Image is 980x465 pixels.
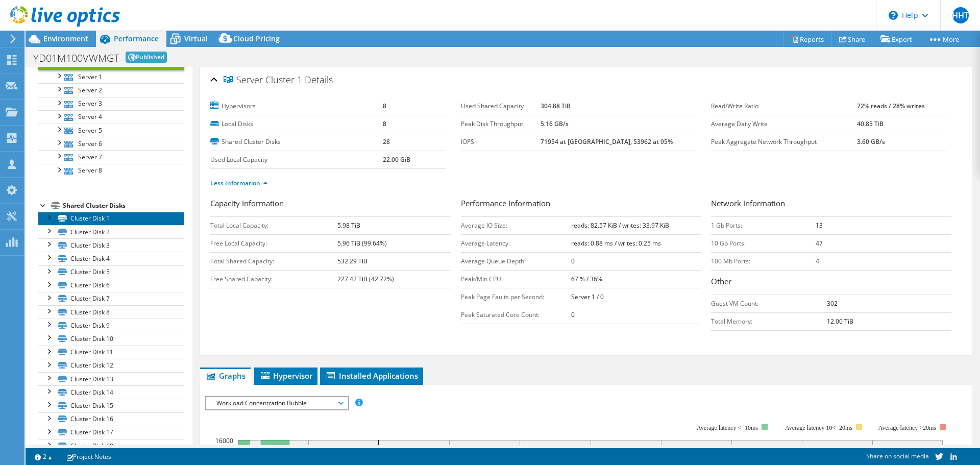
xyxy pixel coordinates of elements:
[541,137,673,146] b: 71954 at [GEOGRAPHIC_DATA], 53962 at 95%
[38,124,184,137] a: Server 5
[711,295,827,312] td: Guest VM Count:
[383,102,386,110] b: 8
[38,292,184,305] a: Cluster Disk 7
[571,292,604,301] b: Server 1 / 0
[697,424,758,431] tspan: Average latency <=10ms
[210,119,382,129] label: Local Disks
[857,137,885,146] b: 3.60 GB/s
[38,279,184,292] a: Cluster Disk 6
[461,216,571,234] td: Average IO Size:
[816,239,823,248] b: 47
[224,75,302,85] span: Server Cluster 1
[38,164,184,177] a: Server 8
[889,11,898,20] svg: \n
[711,119,857,129] label: Average Daily Write
[541,102,571,110] b: 304.88 TiB
[210,179,268,187] a: Less Information
[38,399,184,412] a: Cluster Disk 15
[38,150,184,163] a: Server 7
[38,97,184,110] a: Server 3
[571,257,575,265] b: 0
[38,426,184,439] a: Cluster Disk 17
[816,257,819,265] b: 4
[866,452,929,460] span: Share on social media
[33,53,119,63] h1: YD01M100VWMGT
[28,450,59,463] a: 2
[210,234,337,252] td: Free Local Capacity:
[816,221,823,230] b: 13
[210,270,337,288] td: Free Shared Capacity:
[711,276,951,289] h3: Other
[38,412,184,426] a: Cluster Disk 16
[461,306,571,324] td: Peak Saturated Core Count:
[920,31,967,47] a: More
[210,216,337,234] td: Total Local Capacity:
[785,424,852,431] tspan: Average latency 10<=20ms
[38,238,184,252] a: Cluster Disk 3
[38,385,184,399] a: Cluster Disk 14
[461,234,571,252] td: Average Latency:
[38,265,184,279] a: Cluster Disk 5
[461,137,541,147] label: IOPS
[383,137,390,146] b: 28
[126,52,167,63] span: Published
[571,221,669,230] b: reads: 82.57 KiB / writes: 33.97 KiB
[38,70,184,83] a: Server 1
[831,31,873,47] a: Share
[259,371,312,381] span: Hypervisor
[337,275,394,283] b: 227.42 TiB (42.72%)
[215,436,233,445] text: 16000
[38,83,184,96] a: Server 2
[952,7,969,23] span: HHT
[461,270,571,288] td: Peak/Min CPU:
[210,252,337,270] td: Total Shared Capacity:
[337,221,360,230] b: 5.98 TiB
[38,212,184,225] a: Cluster Disk 1
[210,155,382,165] label: Used Local Capacity
[711,216,816,234] td: 1 Gb Ports:
[711,252,816,270] td: 100 Mb Ports:
[571,310,575,319] b: 0
[461,252,571,270] td: Average Queue Depth:
[38,346,184,359] a: Cluster Disk 11
[711,198,951,211] h3: Network Information
[233,34,280,43] span: Cloud Pricing
[38,225,184,238] a: Cluster Disk 2
[59,450,118,463] a: Project Notes
[38,305,184,319] a: Cluster Disk 8
[325,371,418,381] span: Installed Applications
[383,155,410,164] b: 22.00 GiB
[461,101,541,111] label: Used Shared Capacity
[38,252,184,265] a: Cluster Disk 4
[210,101,382,111] label: Hypervisors
[38,372,184,385] a: Cluster Disk 13
[461,119,541,129] label: Peak Disk Throughput
[38,359,184,372] a: Cluster Disk 12
[38,137,184,150] a: Server 6
[337,239,387,248] b: 5.96 TiB (99.64%)
[74,59,120,68] span: Server Cluster 1
[210,198,451,211] h3: Capacity Information
[827,317,853,326] b: 12.00 TiB
[337,257,367,265] b: 532.29 TiB
[571,239,661,248] b: reads: 0.88 ms / writes: 0.25 ms
[857,119,884,128] b: 40.85 TiB
[711,234,816,252] td: 10 Gb Ports:
[571,275,602,283] b: 67 % / 36%
[38,110,184,124] a: Server 4
[878,424,936,431] text: Average latency >20ms
[541,119,569,128] b: 5.16 GB/s
[38,332,184,345] a: Cluster Disk 10
[827,299,838,308] b: 302
[783,31,832,47] a: Reports
[305,74,333,86] span: Details
[43,34,88,43] span: Environment
[205,371,246,381] span: Graphs
[114,34,159,43] span: Performance
[461,198,701,211] h3: Performance Information
[63,200,184,212] div: Shared Cluster Disks
[711,101,857,111] label: Read/Write Ratio
[873,31,920,47] a: Export
[184,34,208,43] span: Virtual
[210,137,382,147] label: Shared Cluster Disks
